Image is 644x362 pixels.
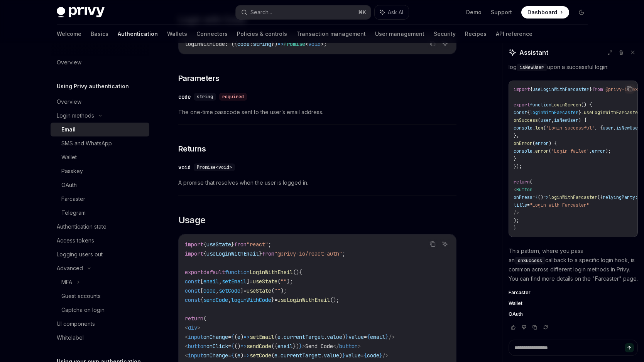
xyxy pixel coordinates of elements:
span: , [216,287,219,294]
span: isNewUser [616,125,641,131]
span: () [293,269,299,276]
span: import [514,86,530,93]
span: > [197,324,200,331]
span: : [250,40,253,47]
div: required [219,93,247,101]
div: Passkey [61,167,83,176]
span: const [514,109,527,116]
span: ( [530,179,532,185]
span: Button [516,187,532,193]
span: string [253,40,271,47]
span: value [327,333,342,340]
span: setCode [219,287,240,294]
span: { [299,269,302,276]
span: , [228,296,231,303]
span: isNewUser [520,64,544,71]
span: title [514,202,527,208]
a: Overview [51,56,149,69]
span: } [345,333,348,340]
span: = [527,202,530,208]
span: ( [203,315,206,322]
span: }, [514,133,519,139]
a: Farcaster [51,192,149,206]
span: relyingParty: [603,194,638,200]
span: /> [382,352,389,359]
span: } [259,250,262,257]
span: } [385,333,389,340]
span: function [225,269,250,276]
span: } [231,241,234,248]
a: Guest accounts [51,289,149,303]
span: ) [339,352,342,359]
span: div [188,324,197,331]
span: Promise<void> [197,164,232,170]
span: > [321,40,324,47]
div: UI components [57,319,95,328]
div: Whitelabel [57,333,84,342]
span: e [274,352,277,359]
span: = [250,278,253,285]
a: Dashboard [521,6,569,19]
span: e [237,352,240,359]
div: Wallet [61,153,77,162]
span: useLoginWithFarcaster [584,109,641,116]
span: . [532,125,535,131]
a: SMS and WhatsApp [51,136,149,150]
span: , [589,148,592,154]
a: Policies & controls [237,25,287,43]
a: Captcha on login [51,303,149,317]
span: setEmail [250,333,274,340]
span: loginWithCode [185,40,225,47]
a: Farcaster [509,290,638,296]
span: sendCode [247,343,271,350]
span: . [324,333,327,340]
span: error [535,148,549,154]
button: Ask AI [440,39,450,49]
a: Whitelabel [51,331,149,345]
button: Send message [625,343,634,352]
span: Farcaster [509,290,531,296]
span: useState [253,278,277,285]
span: ( [538,117,541,123]
span: const [185,278,200,285]
span: . [277,352,281,359]
span: </ [333,343,339,350]
span: : ({ [225,40,237,47]
a: Connectors [196,25,228,43]
span: from [262,250,274,257]
span: "" [281,278,287,285]
a: User management [375,25,424,43]
span: from [234,241,247,248]
span: Returns [178,143,206,154]
span: value [324,352,339,359]
p: This pattern, where you pass an callback to a specific login hook, is common across different log... [509,246,638,283]
span: ) { [549,140,557,146]
button: Copy the contents from the code block [428,39,438,49]
span: = [228,333,231,340]
span: code [203,287,216,294]
span: export [514,102,530,108]
div: Login methods [57,111,94,120]
div: OAuth [61,180,77,190]
span: < [514,187,516,193]
span: = [228,343,231,350]
span: Dashboard [527,8,557,16]
span: ( [532,140,535,146]
span: < [185,333,188,340]
span: useState [206,241,231,248]
span: onError [514,140,532,146]
span: sendCode [203,296,228,303]
span: input [188,352,203,359]
span: console [514,125,532,131]
span: useLoginWithFarcaster [532,86,589,93]
div: SMS and WhatsApp [61,139,112,148]
span: { [364,352,367,359]
span: return [185,315,203,322]
span: const [185,287,200,294]
div: Email [61,125,76,134]
span: ; [268,241,271,248]
span: "react" [247,241,268,248]
div: Telegram [61,208,86,217]
div: Overview [57,58,81,67]
span: import [185,241,203,248]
